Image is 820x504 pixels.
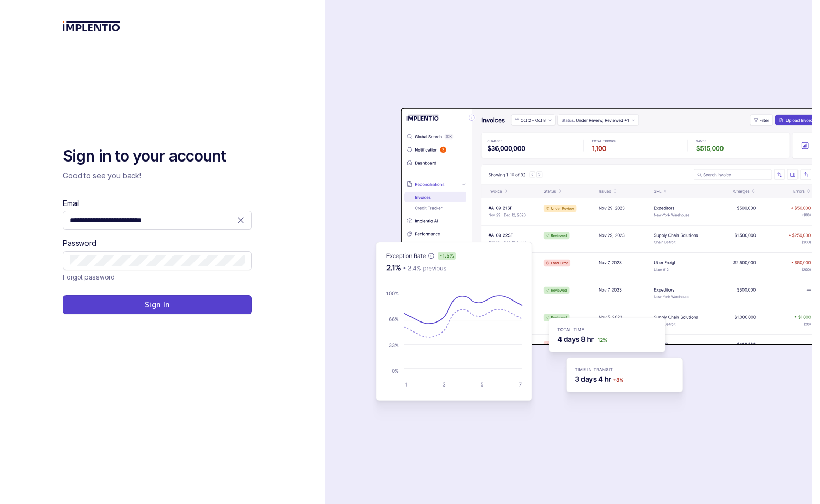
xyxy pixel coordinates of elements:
[63,295,252,314] button: Sign In
[145,299,169,310] p: Sign In
[63,198,80,209] label: Email
[63,146,252,167] h2: Sign in to your account
[63,238,96,249] label: Password
[63,272,115,283] a: Link Forgot password
[63,170,252,181] p: Good to see you back!
[63,272,115,283] p: Forgot password
[63,21,120,31] img: logo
